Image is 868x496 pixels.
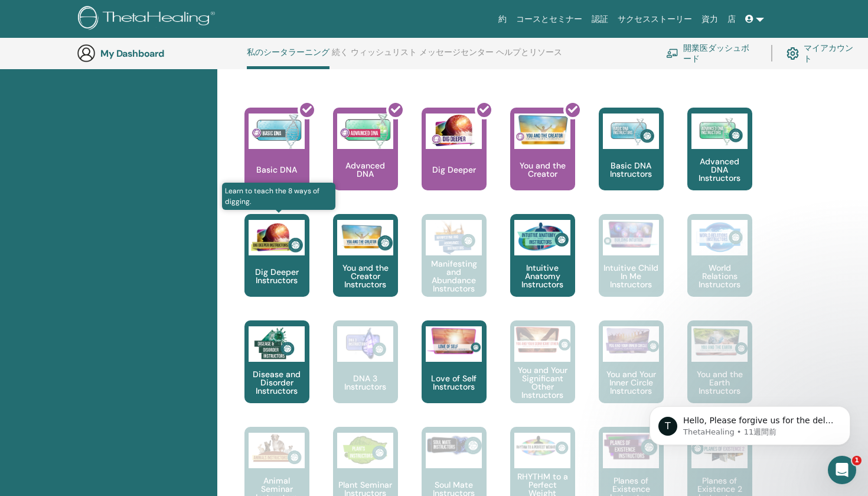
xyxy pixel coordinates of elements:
a: サクセスストーリー [613,8,697,30]
a: Intuitive Anatomy Instructors Intuitive Anatomy Instructors [510,214,575,320]
a: ウィッシュリスト [351,47,417,66]
img: You and Your Significant Other Instructors [514,326,570,353]
p: Advanced DNA Instructors [687,157,752,182]
a: Basic DNA Instructors Basic DNA Instructors [599,108,664,214]
a: You and the Creator Instructors You and the Creator Instructors [333,214,398,320]
a: You and Your Significant Other Instructors You and Your Significant Other Instructors [510,320,575,427]
span: 1 [852,456,862,465]
img: DNA 3 Instructors [337,326,393,362]
p: You and the Creator [510,161,575,178]
img: Love of Self Instructors [426,326,482,355]
img: Basic DNA Instructors [603,114,659,149]
a: 約 [494,8,511,30]
img: Manifesting and Abundance Instructors [426,220,482,255]
h3: My Dashboard [100,48,218,59]
p: Advanced DNA [333,161,398,178]
img: World Relations Instructors [691,220,748,255]
p: Dig Deeper Instructors [244,268,309,284]
img: Animal Seminar Instructors [249,433,305,468]
p: You and Your Significant Other Instructors [510,366,575,399]
p: World Relations Instructors [687,264,752,288]
a: メッセージセンター [419,47,494,66]
a: 私のシータラーニング [247,47,329,69]
img: Dig Deeper Instructors [249,220,305,255]
a: Advanced DNA Advanced DNA [333,108,398,214]
img: Dig Deeper [426,114,482,149]
p: Manifesting and Abundance Instructors [422,260,487,293]
p: Love of Self Instructors [422,374,487,391]
a: Disease and Disorder Instructors Disease and Disorder Instructors [244,320,309,427]
img: Planes of Existence Instructors [603,433,659,462]
p: You and Your Inner Circle Instructors [599,370,664,395]
a: You and the Creator You and the Creator [510,108,575,214]
img: RHYTHM to a Perfect Weight Instructors [514,433,570,461]
a: ヘルプとリソース [496,47,562,66]
img: Intuitive Child In Me Instructors [603,220,659,249]
a: マイアカウント [787,40,855,66]
a: 認証 [587,8,613,30]
img: Soul Mate Instructors [426,433,482,458]
a: Learn to teach the 8 ways of digging. Dig Deeper Instructors Dig Deeper Instructors [244,214,309,320]
a: DNA 3 Instructors DNA 3 Instructors [333,320,398,427]
p: Intuitive Child In Me Instructors [599,264,664,288]
a: 開業医ダッシュボード [666,40,757,66]
p: Message from ThetaHealing, sent 11週間前 [51,46,204,56]
img: cog.svg [787,44,799,62]
a: 資力 [697,8,723,30]
p: Basic DNA Instructors [599,161,664,178]
a: You and the Earth Instructors You and the Earth Instructors [687,320,752,427]
p: You and the Creator Instructors [333,264,398,288]
span: Learn to teach the 8 ways of digging. [222,183,336,210]
img: Advanced DNA [337,114,393,149]
img: logo.png [78,6,219,33]
a: You and Your Inner Circle Instructors You and Your Inner Circle Instructors [599,320,664,427]
a: Dig Deeper Dig Deeper [422,108,487,214]
img: Disease and Disorder Instructors [249,326,305,362]
a: World Relations Instructors World Relations Instructors [687,214,752,320]
p: DNA 3 Instructors [333,374,398,391]
a: Advanced DNA Instructors Advanced DNA Instructors [687,108,752,214]
img: Advanced DNA Instructors [691,114,748,149]
p: Disease and Disorder Instructors [244,370,309,395]
span: Hello, Please forgive us for the delay in our response. Your name has now been updated. Can you k... [51,34,203,91]
p: You and the Earth Instructors [687,370,752,395]
img: Basic DNA [249,114,305,149]
img: generic-user-icon.jpg [77,44,96,63]
a: 店 [723,8,740,30]
a: Love of Self Instructors Love of Self Instructors [422,320,487,427]
a: Manifesting and Abundance Instructors Manifesting and Abundance Instructors [422,214,487,320]
a: Basic DNA Basic DNA [244,108,309,214]
img: chalkboard-teacher.svg [666,48,678,58]
img: Plant Seminar Instructors [337,433,393,468]
p: Intuitive Anatomy Instructors [510,264,575,288]
img: You and Your Inner Circle Instructors [603,326,659,355]
img: You and the Earth Instructors [691,326,748,357]
iframe: Intercom notifications メッセージ [632,381,868,464]
a: 続く [332,47,348,66]
iframe: Intercom live chat [828,456,856,484]
img: You and the Creator Instructors [337,220,393,255]
a: コースとセミナー [511,8,587,30]
img: Intuitive Anatomy Instructors [514,220,570,255]
a: Intuitive Child In Me Instructors Intuitive Child In Me Instructors [599,214,664,320]
img: You and the Creator [514,114,570,146]
p: Dig Deeper [428,166,481,174]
